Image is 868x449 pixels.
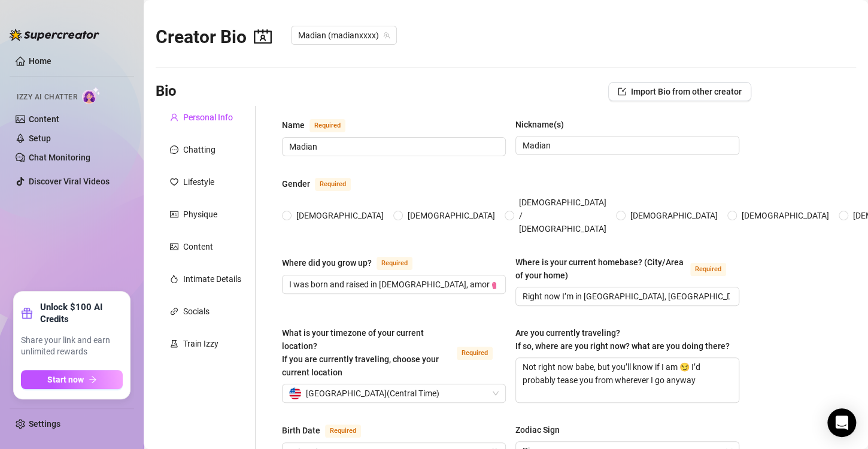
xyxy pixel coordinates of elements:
span: Required [377,257,412,270]
div: Content [183,240,213,253]
span: Izzy AI Chatter [17,92,77,103]
span: Required [315,178,351,191]
span: [DEMOGRAPHIC_DATA] [626,209,723,222]
span: What is your timezone of your current location? If you are currently traveling, choose your curre... [282,328,439,377]
strong: Unlock $100 AI Credits [40,301,123,325]
span: Madian (madianxxxx) [298,26,390,44]
img: logo-BBDzfeDw.svg [10,29,99,41]
a: Chat Monitoring [29,153,90,162]
span: arrow-right [89,375,97,384]
span: import [618,87,626,96]
label: Where did you grow up? [282,256,426,270]
span: Are you currently traveling? If so, where are you right now? what are you doing there? [515,328,730,351]
h3: Bio [156,82,177,101]
span: Start now [47,375,84,384]
div: Train Izzy [183,337,218,350]
span: gift [21,307,33,319]
span: Import Bio from other creator [631,87,742,96]
span: team [383,32,390,39]
a: Settings [29,419,60,429]
span: Required [325,424,361,438]
h2: Creator Bio [156,26,272,48]
div: Physique [183,208,217,221]
img: us [289,387,301,399]
span: picture [170,242,178,251]
div: Personal Info [183,111,233,124]
div: Open Intercom Messenger [827,408,856,437]
span: fire [170,275,178,283]
input: Nickname(s) [523,139,730,152]
div: Birth Date [282,424,320,437]
a: Discover Viral Videos [29,177,110,186]
span: [DEMOGRAPHIC_DATA] / [DEMOGRAPHIC_DATA] [514,196,611,235]
label: Birth Date [282,423,374,438]
span: user [170,113,178,122]
span: message [170,145,178,154]
div: Socials [183,305,210,318]
span: [DEMOGRAPHIC_DATA] [403,209,500,222]
div: Name [282,119,305,132]
span: Share your link and earn unlimited rewards [21,335,123,358]
input: Name [289,140,496,153]
span: [DEMOGRAPHIC_DATA] [292,209,389,222]
label: Name [282,118,359,132]
div: Where is your current homebase? (City/Area of your home) [515,256,685,282]
div: Zodiac Sign [515,423,560,436]
button: Import Bio from other creator [608,82,751,101]
label: Where is your current homebase? (City/Area of your home) [515,256,739,282]
span: Required [690,263,726,276]
input: Where is your current homebase? (City/Area of your home) [523,290,730,303]
span: [GEOGRAPHIC_DATA] ( Central Time ) [306,384,439,402]
div: Lifestyle [183,175,214,189]
span: experiment [170,339,178,348]
a: Setup [29,134,51,143]
div: Intimate Details [183,272,241,286]
span: heart [170,178,178,186]
label: Gender [282,177,364,191]
button: Start nowarrow-right [21,370,123,389]
div: Gender [282,177,310,190]
a: Home [29,56,51,66]
div: Where did you grow up? [282,256,372,269]
label: Zodiac Sign [515,423,568,436]
span: [DEMOGRAPHIC_DATA] [737,209,834,222]
input: Where did you grow up? [289,278,496,291]
span: idcard [170,210,178,219]
a: Content [29,114,59,124]
span: link [170,307,178,315]
div: Chatting [183,143,216,156]
span: Required [309,119,345,132]
label: Nickname(s) [515,118,572,131]
span: contacts [254,28,272,45]
span: Required [457,347,493,360]
img: AI Chatter [82,87,101,104]
textarea: Not right now babe, but you’ll know if I am 😏 I’d probably tease you from wherever I go anyway [516,358,739,402]
div: Nickname(s) [515,118,564,131]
